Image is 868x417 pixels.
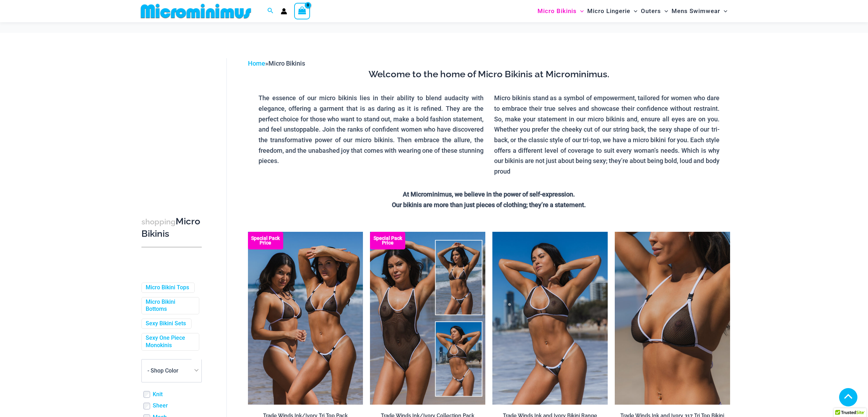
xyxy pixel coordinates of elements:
[672,2,720,20] span: Mens Swimwear
[670,2,729,20] a: Mens SwimwearMenu ToggleMenu Toggle
[720,2,727,20] span: Menu Toggle
[146,334,194,349] a: Sexy One Piece Monokinis
[587,2,630,20] span: Micro Lingerie
[147,367,178,374] span: - Shop Color
[248,60,265,67] a: Home
[267,7,274,16] a: Search icon link
[141,216,202,240] h3: Micro Bikinis
[153,391,163,398] a: Knit
[248,236,283,245] b: Special Pack Price
[630,2,637,20] span: Menu Toggle
[253,68,725,80] h3: Welcome to the home of Micro Bikinis at Microminimus.
[403,191,575,198] strong: At Microminimus, we believe in the power of self-expression.
[259,93,484,166] p: The essence of our micro bikinis lies in their ability to blend audacity with elegance, offering ...
[248,60,305,67] span: »
[281,8,287,14] a: Account icon link
[248,232,363,405] a: Top Bum Pack Top Bum Pack bTop Bum Pack b
[577,2,584,20] span: Menu Toggle
[248,232,363,405] img: Top Bum Pack
[538,2,577,20] span: Micro Bikinis
[146,284,189,291] a: Micro Bikini Tops
[641,2,661,20] span: Outers
[585,2,639,20] a: Micro LingerieMenu ToggleMenu Toggle
[153,402,168,410] a: Sheer
[535,1,730,21] nav: Site Navigation
[536,2,585,20] a: Micro BikinisMenu ToggleMenu Toggle
[615,232,730,405] img: Tradewinds Ink and Ivory 317 Tri Top 01
[370,232,485,405] img: Collection Pack
[142,359,201,382] span: - Shop Color
[370,232,485,405] a: Collection Pack Collection Pack b (1)Collection Pack b (1)
[492,232,608,405] a: Tradewinds Ink and Ivory 384 Halter 453 Micro 02Tradewinds Ink and Ivory 384 Halter 453 Micro 01T...
[370,236,405,245] b: Special Pack Price
[141,53,205,194] iframe: TrustedSite Certified
[639,2,670,20] a: OutersMenu ToggleMenu Toggle
[146,298,194,313] a: Micro Bikini Bottoms
[146,320,186,327] a: Sexy Bikini Sets
[661,2,668,20] span: Menu Toggle
[138,3,254,19] img: MM SHOP LOGO FLAT
[615,232,730,405] a: Tradewinds Ink and Ivory 317 Tri Top 01Tradewinds Ink and Ivory 317 Tri Top 453 Micro 06Tradewind...
[392,201,586,208] strong: Our bikinis are more than just pieces of clothing; they’re a statement.
[268,60,305,67] span: Micro Bikinis
[141,359,202,382] span: - Shop Color
[494,93,720,177] p: Micro bikinis stand as a symbol of empowerment, tailored for women who dare to embrace their true...
[294,3,310,19] a: View Shopping Cart, empty
[492,232,608,405] img: Tradewinds Ink and Ivory 384 Halter 453 Micro 02
[141,217,176,226] span: shopping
